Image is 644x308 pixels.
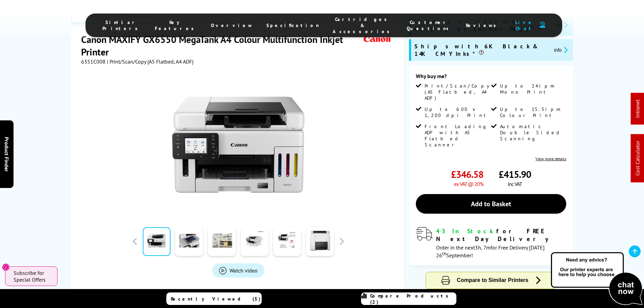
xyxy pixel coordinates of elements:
h1: Canon MAXIFY GX6550 MegaTank A4 Colour Multifunction Inkjet Printer [81,33,362,58]
span: Print/Scan/Copy (A5 Flatbed, A4 ADF) [425,83,494,101]
span: £415.90 [499,168,531,181]
span: Key Features [155,19,197,31]
span: Specification [266,22,319,28]
a: Recently Viewed (5) [166,292,262,305]
sup: th [442,251,446,257]
img: Canon MAXIFY GX6550 MegaTank [172,78,305,211]
span: inc VAT [508,181,522,187]
span: Overview [211,22,253,28]
span: | Print/Scan/Copy (A5 Flatbed, A4 ADF) [107,58,193,65]
a: Compare Products (2) [361,292,456,305]
button: Close [2,263,10,271]
div: for FREE Next Day Delivery [436,227,566,243]
span: Subscribe for Special Offers [14,269,51,283]
button: promo-description [552,46,570,54]
span: Watch video [230,267,258,274]
a: View more details [535,156,566,161]
a: Product_All_Videos [212,263,264,278]
span: Compare to Similar Printers [457,277,528,283]
div: modal_delivery [416,227,566,258]
span: Up to 600 x 1,200 dpi Print [425,106,490,118]
span: Cartridges & Accessories [333,16,393,34]
span: Reviews [466,22,500,28]
span: 6351C008 [81,58,105,65]
span: 43 In Stock [436,227,496,235]
a: Add to Basket [416,194,566,214]
span: Product Finder [3,137,10,171]
a: Cost Calculator [634,141,641,176]
span: Up to 24ipm Mono Print [500,83,565,95]
span: Similar Printers [102,19,141,31]
span: £346.58 [451,168,483,181]
a: Intranet [634,100,641,118]
span: Front Loading ADF with A5 Flatbed Scanner [425,123,490,148]
img: Open Live Chat window [549,251,644,307]
span: Recently Viewed (5) [171,296,261,302]
span: Compare Products (2) [370,293,456,305]
span: Ships with 6K Black & 14K CMY Inks* [414,43,549,57]
img: user-headset-duotone.svg [540,22,545,28]
span: ex VAT @ 20% [454,181,483,187]
span: Up to 15.5ipm Colour Print [500,106,565,118]
button: Compare to Similar Printers [426,272,556,289]
span: 3h, 7m [475,244,491,251]
span: Customer Questions [407,19,452,31]
div: Why buy me? [416,73,566,83]
span: Automatic Double Sided Scanning [500,123,565,142]
span: Order in the next for Free Delivery [DATE] 26 September! [436,244,545,259]
span: Live Chat [513,19,536,31]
